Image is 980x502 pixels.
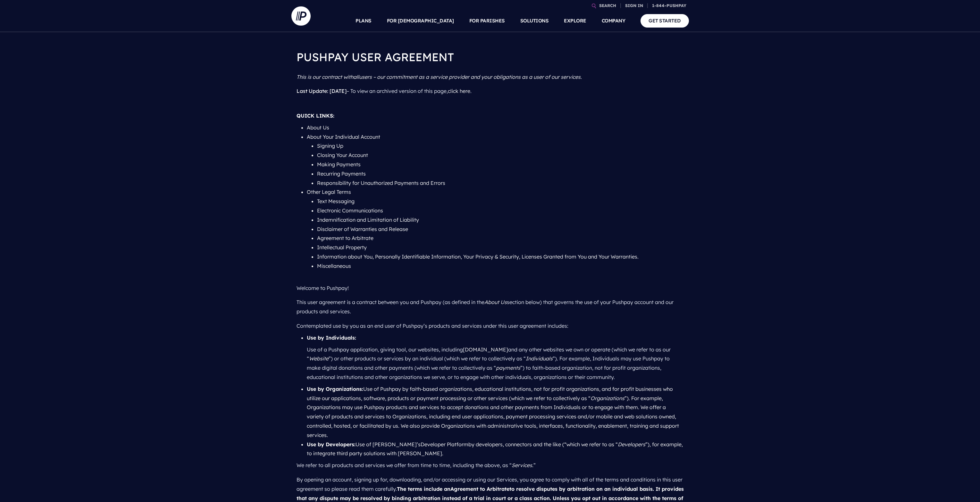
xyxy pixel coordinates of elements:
[297,281,684,295] p: Welcome to Pushpay!
[450,486,509,492] a: Agreement to Arbitrate
[307,342,684,384] p: Use of a Pushpay application, giving tool, our websites, including and any other websites we own ...
[297,112,334,119] strong: QUICK LINKS:
[297,74,353,80] i: This is our contract with
[317,152,368,158] a: Closing Your Account
[484,299,507,305] i: About Us
[526,355,553,362] i: Individuals
[307,189,351,195] a: Other Legal Terms
[307,386,363,392] b: Use by Organizations:
[512,462,533,468] i: Services.
[307,334,356,341] b: Use by Individuals:
[317,180,445,186] a: Responsibility for Unauthorized Payments and Errors
[317,170,366,177] a: Recurring Payments
[421,441,468,448] a: Developer Platform
[297,295,684,319] p: This user agreement is a contract between you and Pushpay (as defined in the section below) that ...
[317,161,361,168] a: Making Payments
[317,143,343,149] a: Signing Up
[297,84,684,98] p: – To view an archived version of this page, .
[496,365,520,371] i: payments
[317,244,367,251] a: Intellectual Property
[618,441,645,448] i: Developers
[317,226,408,232] a: Disclaimer of Warranties and Release
[317,263,351,269] a: Miscellaneous
[307,134,380,140] a: About Your Individual Account
[353,74,359,80] i: all
[387,10,454,32] a: FOR [DEMOGRAPHIC_DATA]
[297,88,347,94] span: Last Update: [DATE]
[359,74,582,80] i: users – our commitment as a service provider and your obligations as a user of our services.
[564,10,586,32] a: EXPLORE
[297,458,684,473] p: We refer to all products and services we offer from time to time, including the above, as “ ”
[297,319,684,333] p: Contemplated use by you as an end user of Pushpay’s products and services under this user agreeme...
[307,384,684,440] li: Use of Pushpay by faith-based organizations, educational institutions, not for profit organizatio...
[309,355,329,362] i: Website
[591,395,624,401] i: Organizations
[307,440,684,458] li: Use of [PERSON_NAME]’s by developers, connectors and the like (“which we refer to as “ ”), for ex...
[307,124,329,131] a: About Us
[463,346,508,353] a: [DOMAIN_NAME]
[297,45,684,70] h1: PUSHPAY USER AGREEMENT
[317,253,639,260] a: Information about You, Personally Identifiable Information, Your Privacy & Security, Licenses Gra...
[317,198,355,204] a: Text Messaging
[641,14,689,27] a: GET STARTED
[317,217,419,223] a: Indemnification and Limitation of Liability
[317,235,373,241] a: Agreement to Arbitrate
[448,88,470,94] a: click here
[307,441,356,448] b: Use by Developers:
[520,10,549,32] a: SOLUTIONS
[602,10,625,32] a: COMPANY
[469,10,505,32] a: FOR PARISHES
[317,207,383,214] a: Electronic Communications
[356,10,372,32] a: PLANS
